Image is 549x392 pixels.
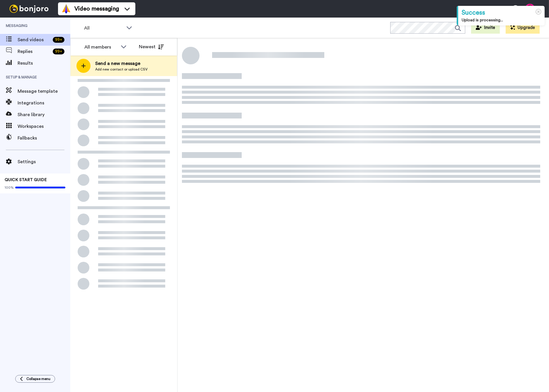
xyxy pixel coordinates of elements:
span: All [84,25,123,32]
span: QUICK START GUIDE [5,178,47,182]
span: Video messaging [74,5,119,13]
span: Settings [18,158,70,165]
span: Collapse menu [26,376,50,381]
span: Message template [18,88,70,95]
div: All members [84,44,118,51]
span: Integrations [18,99,70,106]
button: Newest [134,41,168,53]
img: bj-logo-header-white.svg [7,5,51,13]
span: Results [18,60,70,67]
div: Upload is processing... [462,17,541,23]
span: Send videos [18,36,50,43]
span: Add new contact or upload CSV [95,67,148,72]
div: 99 + [53,37,64,43]
span: 100% [5,185,14,190]
div: Success [462,8,541,17]
span: Share library [18,111,70,118]
button: Upgrade [506,22,540,34]
button: Invite [471,22,500,34]
span: Workspaces [18,123,70,130]
span: Fallbacks [18,135,70,142]
img: vm-color.svg [62,4,71,13]
div: 99 + [53,49,64,54]
button: Collapse menu [15,375,55,383]
span: Replies [18,48,50,55]
span: Send a new message [95,60,148,67]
